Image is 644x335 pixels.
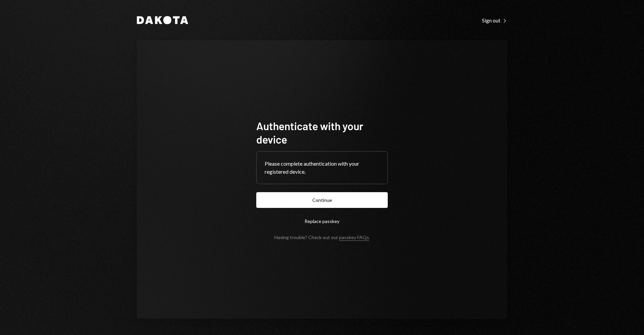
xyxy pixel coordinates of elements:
a: Sign out [482,16,507,24]
div: Please complete authentication with your registered device. [265,160,379,176]
button: Continue [256,192,388,208]
h1: Authenticate with your device [256,119,388,146]
div: Having trouble? Check out our . [274,234,370,240]
button: Replace passkey [256,213,388,229]
div: Sign out [482,17,507,24]
a: passkey FAQs [339,234,369,241]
